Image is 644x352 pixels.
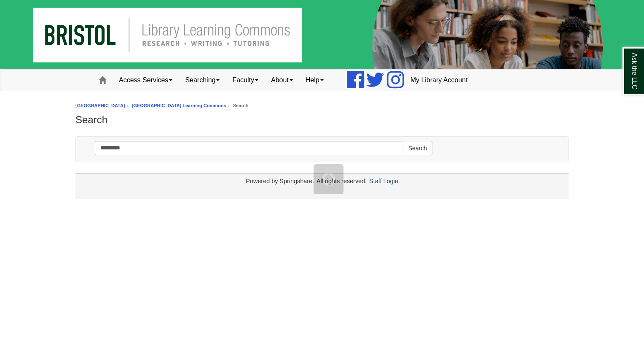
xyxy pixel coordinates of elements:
[403,141,432,155] button: Search
[404,70,474,91] a: My Library Account
[226,70,265,91] a: Faculty
[226,102,249,110] li: Search
[179,70,226,91] a: Searching
[75,103,125,108] a: [GEOGRAPHIC_DATA]
[132,103,226,108] a: [GEOGRAPHIC_DATA] Learning Commons
[113,70,179,91] a: Access Services
[244,178,315,184] div: Powered by Springshare.
[369,178,398,184] a: Staff Login
[299,70,330,91] a: Help
[265,70,299,91] a: About
[322,173,335,186] img: Working...
[75,114,569,126] h1: Search
[75,102,569,110] nav: breadcrumb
